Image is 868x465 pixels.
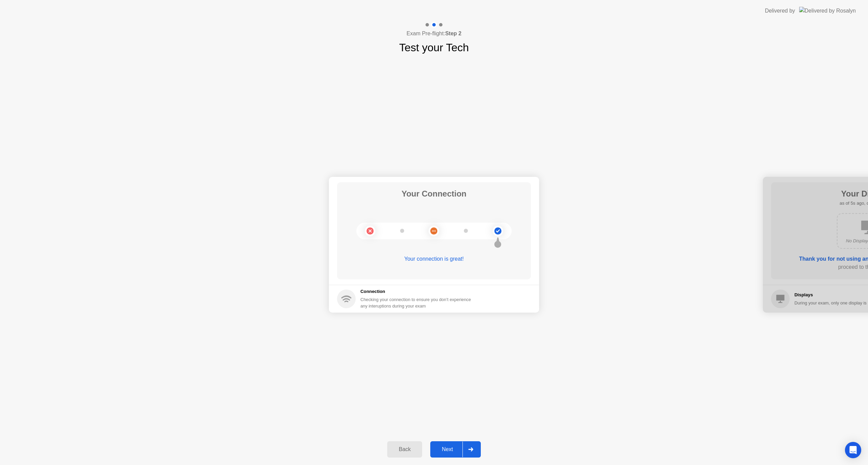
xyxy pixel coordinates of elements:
div: Next [432,446,462,452]
button: Back [387,441,422,458]
div: Your connection is great! [337,255,531,263]
div: Delivered by [765,7,795,15]
h5: Connection [360,288,475,295]
h1: Test your Tech [399,39,469,56]
div: Back [389,446,420,452]
h1: Your Connection [401,188,467,200]
h4: Exam Pre-flight: [407,30,461,38]
b: Step 2 [445,31,461,36]
button: Next [430,441,481,458]
img: Delivered by Rosalyn [799,7,856,15]
div: Open Intercom Messenger [845,442,861,458]
div: Checking your connection to ensure you don’t experience any interuptions during your exam [360,296,475,309]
